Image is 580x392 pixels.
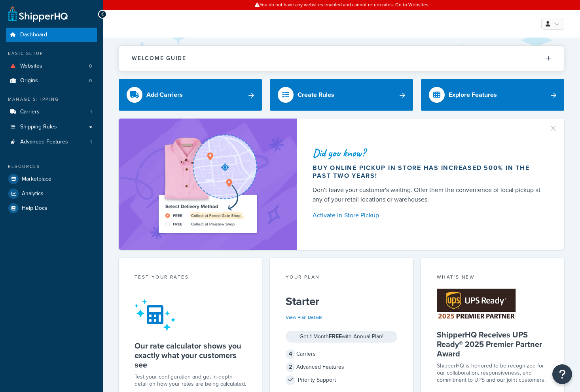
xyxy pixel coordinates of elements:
div: Carriers [286,349,397,360]
strong: FREE [329,332,342,341]
a: View Plan Details [286,314,322,321]
a: Origins0 [6,73,97,88]
span: 1 [90,139,92,145]
h5: Starter [286,295,397,308]
span: 0 [89,77,92,84]
div: Create Rules [298,89,334,100]
span: Analytics [22,190,44,197]
span: Help Docs [22,205,47,212]
button: Welcome Guide [119,46,564,71]
div: Your Plan [286,273,397,283]
a: Shipping Rules [6,120,97,134]
a: Explore Features [421,79,564,111]
div: Did you know? [313,147,545,158]
li: Origins [6,73,97,88]
a: Carriers1 [6,105,97,119]
div: Test your configuration and get in-depth detail on how your rates are being calculated. [135,373,246,388]
span: 2 [286,362,295,372]
span: 0 [89,63,92,70]
a: Websites0 [6,59,97,73]
a: Marketplace [6,172,97,186]
img: ad-shirt-map-b0359fc47e01cab431d101c4b569394f6a03f54285957d908178d52f29eb9668.png [136,130,279,238]
a: Activate In-Store Pickup [313,210,545,221]
div: Explore Features [449,89,497,100]
a: Analytics [6,187,97,201]
a: Dashboard [6,28,97,42]
div: Add Carriers [146,89,183,100]
button: Open Resource Center [552,364,572,384]
div: Priority Support [286,375,397,386]
span: 1 [90,109,92,115]
span: Shipping Rules [20,124,57,130]
a: Add Carriers [119,79,262,111]
div: Advanced Features [286,362,397,373]
div: Don't leave your customer's waiting. Offer them the convenience of local pickup at any of your re... [313,185,545,204]
span: 4 [286,349,295,359]
li: Advanced Features [6,135,97,149]
span: Marketplace [22,176,51,183]
div: Get 1 Month with Annual Plan! [286,331,397,343]
p: ShipperHQ is honored to be recognized for our collaboration, responsiveness, and commitment to UP... [437,362,548,384]
a: Go to Websites [395,1,428,8]
div: Resources [6,163,97,170]
h2: Welcome Guide [132,55,186,61]
div: Basic Setup [6,50,97,57]
div: Test your rates [135,273,246,283]
div: Manage Shipping [6,96,97,103]
h5: Our rate calculator shows you exactly what your customers see [135,341,246,369]
a: Help Docs [6,201,97,215]
a: Create Rules [270,79,413,111]
li: Carriers [6,105,97,119]
span: Carriers [20,109,40,115]
span: Advanced Features [20,139,68,145]
span: Dashboard [20,32,47,38]
a: Advanced Features1 [6,135,97,149]
div: What's New [437,273,548,283]
span: Websites [20,63,42,70]
div: Buy online pickup in store has increased 500% in the past two years! [313,164,545,180]
span: Origins [20,77,38,84]
h5: ShipperHQ Receives UPS Ready® 2025 Premier Partner Award [437,330,548,358]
